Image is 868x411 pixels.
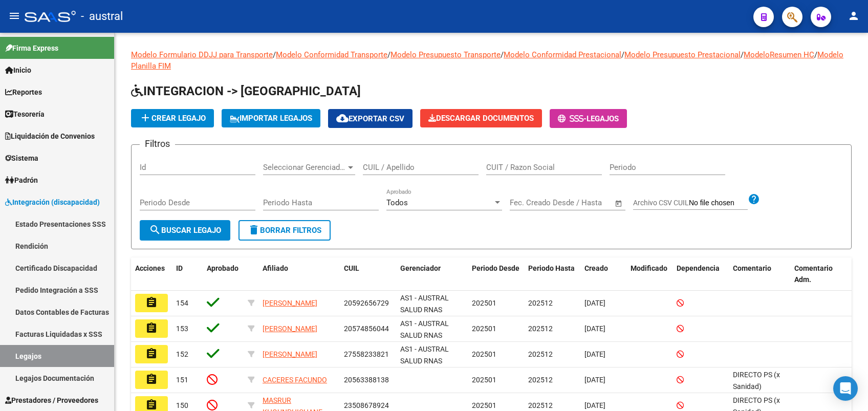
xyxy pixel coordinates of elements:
[613,198,625,209] button: Open calendar
[587,114,619,123] span: Legajos
[140,137,175,151] h3: Filtros
[344,350,389,358] span: 27558233821
[135,264,165,272] span: Acciones
[472,350,496,358] span: 202501
[176,325,188,333] span: 153
[344,376,389,384] span: 20563388138
[176,299,188,307] span: 154
[672,257,729,291] datatable-header-cell: Dependencia
[729,257,790,291] datatable-header-cell: Comentario
[263,376,327,384] span: CACERES FACUNDO
[145,322,158,334] mat-icon: assignment
[584,376,605,384] span: [DATE]
[504,50,621,59] a: Modelo Conformidad Prestacional
[145,348,158,360] mat-icon: assignment
[677,264,720,272] span: Dependencia
[550,109,627,128] button: -Legajos
[222,109,320,127] button: IMPORTAR LEGAJOS
[145,399,158,411] mat-icon: assignment
[396,257,468,291] datatable-header-cell: Gerenciador
[145,296,158,309] mat-icon: assignment
[5,197,100,208] span: Integración (discapacidad)
[580,257,626,291] datatable-header-cell: Creado
[176,401,188,409] span: 150
[336,114,404,123] span: Exportar CSV
[248,224,260,236] mat-icon: delete
[263,163,346,172] span: Seleccionar Gerenciador
[689,199,748,208] input: Archivo CSV CUIL
[584,350,605,358] span: [DATE]
[149,226,221,235] span: Buscar Legajo
[258,257,340,291] datatable-header-cell: Afiliado
[5,42,58,54] span: Firma Express
[400,264,441,272] span: Gerenciador
[344,401,389,409] span: 23508678924
[584,401,605,409] span: [DATE]
[386,198,408,207] span: Todos
[81,5,123,28] span: - austral
[5,109,45,120] span: Tesorería
[8,10,20,22] mat-icon: menu
[149,224,161,236] mat-icon: search
[624,50,741,59] a: Modelo Presupuesto Prestacional
[528,401,553,409] span: 202512
[276,50,387,59] a: Modelo Conformidad Transporte
[131,109,214,127] button: Crear Legajo
[176,264,183,272] span: ID
[344,264,359,272] span: CUIL
[584,299,605,307] span: [DATE]
[510,198,551,207] input: Fecha inicio
[848,10,860,22] mat-icon: person
[131,257,172,291] datatable-header-cell: Acciones
[390,50,501,59] a: Modelo Presupuesto Transporte
[733,264,771,272] span: Comentario
[263,325,317,333] span: [PERSON_NAME]
[472,264,519,272] span: Periodo Desde
[400,294,449,314] span: AS1 - AUSTRAL SALUD RNAS
[744,50,814,59] a: ModeloResumen HC
[794,264,833,284] span: Comentario Adm.
[833,376,858,401] div: Open Intercom Messenger
[248,226,321,235] span: Borrar Filtros
[5,175,38,186] span: Padrón
[139,114,206,123] span: Crear Legajo
[528,299,553,307] span: 202512
[131,84,361,98] span: INTEGRACION -> [GEOGRAPHIC_DATA]
[230,114,312,123] span: IMPORTAR LEGAJOS
[790,257,852,291] datatable-header-cell: Comentario Adm.
[263,299,317,307] span: [PERSON_NAME]
[428,114,534,123] span: Descargar Documentos
[528,325,553,333] span: 202512
[139,112,151,124] mat-icon: add
[584,264,608,272] span: Creado
[528,264,575,272] span: Periodo Hasta
[524,257,580,291] datatable-header-cell: Periodo Hasta
[748,193,760,205] mat-icon: help
[528,350,553,358] span: 202512
[238,220,331,241] button: Borrar Filtros
[340,257,396,291] datatable-header-cell: CUIL
[176,350,188,358] span: 152
[5,153,38,164] span: Sistema
[344,325,389,333] span: 20574856044
[468,257,524,291] datatable-header-cell: Periodo Desde
[472,401,496,409] span: 202501
[626,257,672,291] datatable-header-cell: Modificado
[560,198,610,207] input: Fecha fin
[584,325,605,333] span: [DATE]
[5,131,95,142] span: Liquidación de Convenios
[472,325,496,333] span: 202501
[336,112,349,124] mat-icon: cloud_download
[140,220,230,241] button: Buscar Legajo
[528,376,553,384] span: 202512
[344,299,389,307] span: 20592656729
[633,199,689,207] span: Archivo CSV CUIL
[631,264,667,272] span: Modificado
[207,264,238,272] span: Aprobado
[263,264,288,272] span: Afiliado
[328,109,413,128] button: Exportar CSV
[5,86,42,98] span: Reportes
[558,114,587,123] span: -
[400,319,449,339] span: AS1 - AUSTRAL SALUD RNAS
[145,373,158,385] mat-icon: assignment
